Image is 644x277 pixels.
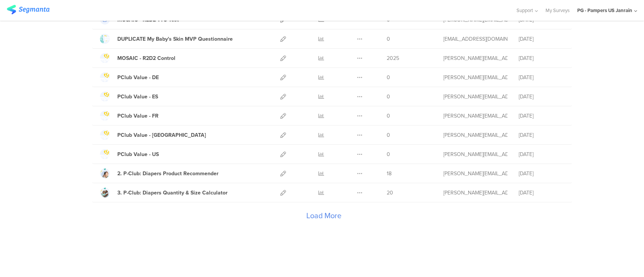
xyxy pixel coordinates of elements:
div: Load More [92,202,556,233]
div: PClub Value - ES [117,93,158,101]
div: ungtraylor.a@pg.com [443,35,507,43]
div: kim.s.37@pg.com [443,131,507,139]
span: 0 [387,93,390,101]
span: 2025 [387,54,399,62]
div: [DATE] [519,73,564,81]
a: PClub Value - [GEOGRAPHIC_DATA] [100,130,206,140]
span: 0 [387,131,390,139]
span: Support [516,7,533,14]
span: 0 [387,73,390,81]
div: [DATE] [519,93,564,101]
div: PG - Pampers US Janrain [577,7,632,14]
span: 0 [387,35,390,43]
div: [DATE] [519,54,564,62]
a: DUPLICATE My Baby's Skin MVP Questionnaire [100,34,233,44]
span: 20 [387,189,393,197]
div: [DATE] [519,170,564,178]
div: larson.m@pg.com [443,54,507,62]
div: kim.s.37@pg.com [443,112,507,120]
a: PClub Value - DE [100,72,159,82]
div: [DATE] [519,35,564,43]
div: kim.s.37@pg.com [443,73,507,81]
div: MOSAIC - R2D2 Control [117,54,175,62]
a: 2. P-Club: Diapers Product Recommender [100,168,218,178]
div: kim.s.37@pg.com [443,93,507,101]
div: DUPLICATE My Baby's Skin MVP Questionnaire [117,35,233,43]
a: PClub Value - US [100,149,159,159]
div: riel@segmanta.com [443,170,507,178]
a: 3. P-Club: Diapers Quantity & Size Calculator [100,188,227,197]
img: segmanta logo [7,5,49,14]
span: 0 [387,150,390,158]
div: riel@segmanta.com [443,189,507,197]
div: PClub Value - US [117,150,159,158]
div: [DATE] [519,131,564,139]
a: MOSAIC - R2D2 Control [100,53,175,63]
div: PClub Value - DE [117,73,159,81]
div: PClub Value - FR [117,112,158,120]
a: PClub Value - ES [100,92,158,101]
div: [DATE] [519,150,564,158]
span: 0 [387,112,390,120]
div: [DATE] [519,112,564,120]
div: [DATE] [519,189,564,197]
div: kim.s.37@pg.com [443,150,507,158]
div: 3. P-Club: Diapers Quantity & Size Calculator [117,189,227,197]
div: PClub Value - UK [117,131,206,139]
a: PClub Value - FR [100,111,158,121]
div: 2. P-Club: Diapers Product Recommender [117,170,218,178]
span: 18 [387,170,392,178]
